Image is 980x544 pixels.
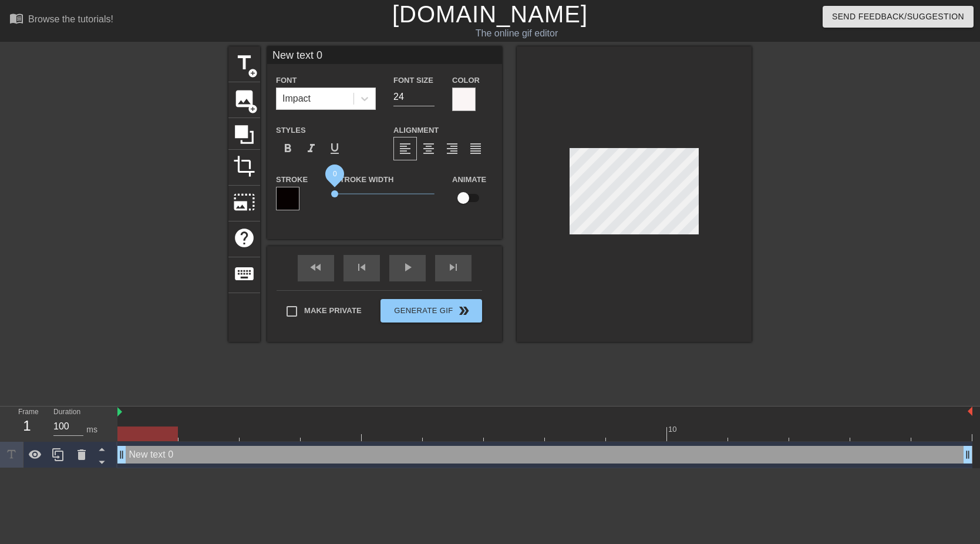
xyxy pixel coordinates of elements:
[18,415,36,436] div: 1
[380,299,482,323] button: Generate Gif
[233,263,255,285] span: keyboard
[832,9,964,24] span: Send Feedback/Suggestion
[398,142,412,156] span: format_align_left
[335,174,393,186] label: Stroke Width
[400,260,415,274] span: play_arrow
[309,260,323,274] span: fast_rewind
[116,449,127,461] span: drag_handle
[393,75,433,86] label: Font Size
[233,227,255,249] span: help
[9,11,23,25] span: menu_book
[233,155,255,177] span: crop
[282,92,311,106] div: Impact
[248,68,258,78] span: add_circle
[355,260,369,274] span: skip_previous
[328,142,342,156] span: format_underline
[53,409,80,416] label: Duration
[28,14,113,24] div: Browse the tutorials!
[248,104,258,114] span: add_circle
[469,142,483,156] span: format_align_justify
[233,88,255,110] span: image
[385,304,477,318] span: Generate Gif
[968,407,972,416] img: bound-end.png
[668,424,679,435] div: 10
[452,75,480,86] label: Color
[233,191,255,213] span: photo_size_select_large
[304,305,362,317] span: Make Private
[393,125,439,136] label: Alignment
[276,125,306,136] label: Styles
[457,304,471,318] span: double_arrow
[276,174,308,186] label: Stroke
[823,6,974,28] button: Send Feedback/Suggestion
[9,407,45,441] div: Frame
[281,142,295,156] span: format_bold
[452,174,486,186] label: Animate
[276,75,297,86] label: Font
[446,260,460,274] span: skip_next
[962,449,974,461] span: drag_handle
[392,1,588,27] a: [DOMAIN_NAME]
[86,424,97,436] div: ms
[333,169,337,177] span: 0
[304,142,318,156] span: format_italic
[332,26,701,41] div: The online gif editor
[233,52,255,74] span: title
[422,142,436,156] span: format_align_center
[445,142,459,156] span: format_align_right
[9,11,113,29] a: Browse the tutorials!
